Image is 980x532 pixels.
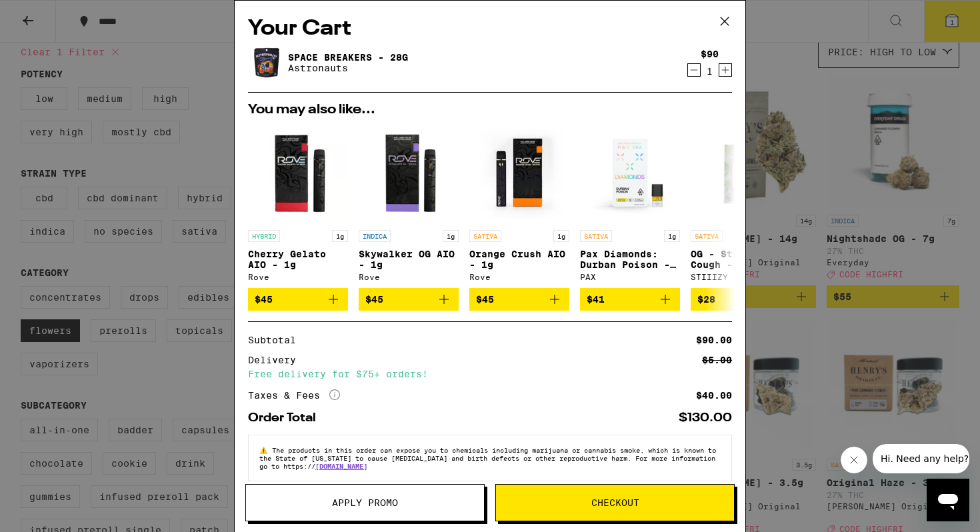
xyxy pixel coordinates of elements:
span: $45 [365,294,383,305]
h2: You may also like... [248,103,732,117]
p: 1g [664,230,680,242]
span: ⚠️ [259,446,272,454]
div: $90.00 [696,335,732,345]
button: Add to bag [580,288,680,311]
div: Taxes & Fees [248,389,340,401]
span: $45 [255,294,273,305]
div: Free delivery for $75+ orders! [248,369,732,379]
div: Rove [248,273,348,281]
p: Pax Diamonds: Durban Poison - 1g [580,249,680,270]
div: Delivery [248,355,305,365]
div: Rove [359,273,459,281]
p: SATIVA [691,230,723,242]
a: Space Breakers - 28g [288,52,408,63]
button: Decrement [687,63,701,77]
p: INDICA [359,230,391,242]
div: STIIIZY [691,273,791,281]
div: PAX [580,273,680,281]
a: Open page for Skywalker OG AIO - 1g from Rove [359,123,459,288]
div: 1 [701,66,719,77]
p: 1g [443,230,459,242]
p: Skywalker OG AIO - 1g [359,249,459,270]
span: Apply Promo [332,498,398,507]
iframe: Close message [841,447,867,473]
p: OG - Strawberry Cough - 1g [691,249,791,270]
p: SATIVA [580,230,612,242]
img: STIIIZY - OG - Strawberry Cough - 1g [691,123,791,223]
a: [DOMAIN_NAME] [315,462,367,470]
a: Open page for Cherry Gelato AIO - 1g from Rove [248,123,348,288]
a: Open page for OG - Strawberry Cough - 1g from STIIIZY [691,123,791,288]
button: Add to bag [469,288,569,311]
h2: Your Cart [248,14,732,44]
div: Order Total [248,412,325,424]
span: $45 [476,294,494,305]
a: Open page for Orange Crush AIO - 1g from Rove [469,123,569,288]
img: Rove - Cherry Gelato AIO - 1g [248,123,348,223]
img: Space Breakers - 28g [248,44,285,81]
p: Orange Crush AIO - 1g [469,249,569,270]
p: 1g [332,230,348,242]
img: Rove - Skywalker OG AIO - 1g [359,123,459,223]
span: The products in this order can expose you to chemicals including marijuana or cannabis smoke, whi... [259,446,716,470]
p: SATIVA [469,230,501,242]
p: Cherry Gelato AIO - 1g [248,249,348,270]
div: Subtotal [248,335,305,345]
div: Rove [469,273,569,281]
div: $130.00 [679,412,732,424]
span: $41 [587,294,605,305]
button: Checkout [495,484,735,521]
span: Checkout [591,498,639,507]
div: $5.00 [702,355,732,365]
iframe: Message from company [873,444,969,473]
div: $40.00 [696,391,732,400]
button: Apply Promo [245,484,485,521]
button: Add to bag [359,288,459,311]
button: Add to bag [248,288,348,311]
p: Astronauts [288,63,408,73]
p: HYBRID [248,230,280,242]
img: Rove - Orange Crush AIO - 1g [469,123,569,223]
iframe: Button to launch messaging window [927,479,969,521]
a: Open page for Pax Diamonds: Durban Poison - 1g from PAX [580,123,680,288]
span: $28 [697,294,715,305]
img: PAX - Pax Diamonds: Durban Poison - 1g [580,123,680,223]
div: $90 [701,49,719,59]
p: 1g [553,230,569,242]
button: Add to bag [691,288,791,311]
button: Increment [719,63,732,77]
